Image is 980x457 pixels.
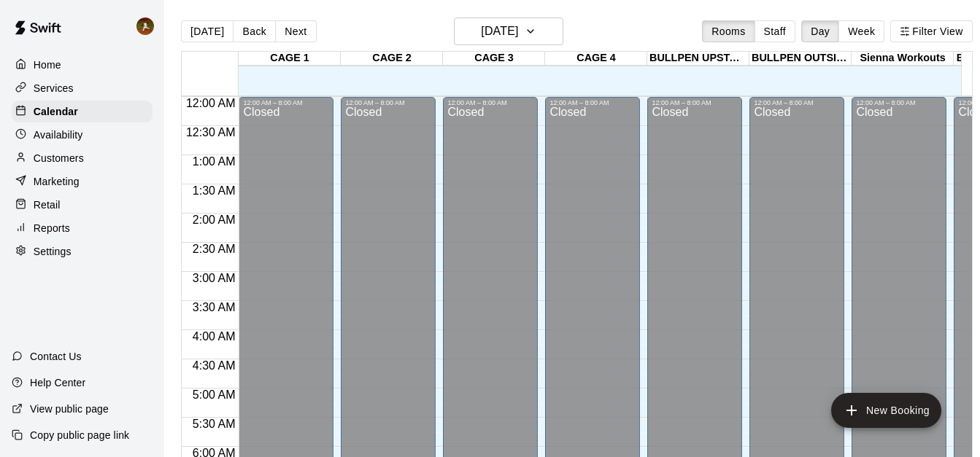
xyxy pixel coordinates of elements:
[443,52,545,66] div: CAGE 3
[702,20,755,42] button: Rooms
[755,20,796,42] button: Staff
[34,198,61,212] p: Retail
[189,418,239,430] span: 5:30 AM
[34,244,72,259] p: Settings
[134,12,164,41] div: Cody Hansen
[239,52,341,66] div: CAGE 1
[801,20,839,42] button: Day
[189,214,239,226] span: 2:00 AM
[12,241,153,262] a: Settings
[647,52,749,66] div: BULLPEN UPSTAIRS
[30,402,109,416] p: View public page
[345,99,431,106] div: 12:00 AM – 8:00 AM
[182,126,239,138] span: 12:30 AM
[136,17,154,35] img: Cody Hansen
[189,301,239,313] span: 3:30 AM
[189,184,239,197] span: 1:30 AM
[34,221,70,235] p: Reports
[34,104,78,119] p: Calendar
[12,77,153,99] a: Services
[545,52,647,66] div: CAGE 4
[189,243,239,255] span: 2:30 AM
[189,359,239,372] span: 4:30 AM
[34,128,83,142] p: Availability
[838,20,884,42] button: Week
[30,375,85,390] p: Help Center
[189,155,239,168] span: 1:00 AM
[12,171,153,192] a: Marketing
[189,272,239,284] span: 3:00 AM
[30,349,82,364] p: Contact Us
[12,101,153,122] a: Calendar
[12,124,153,146] a: Availability
[12,217,153,239] a: Reports
[189,388,239,401] span: 5:00 AM
[34,151,84,165] p: Customers
[34,58,61,72] p: Home
[852,52,954,66] div: Sienna Workouts
[890,20,972,42] button: Filter View
[341,52,443,66] div: CAGE 2
[12,147,153,169] a: Customers
[856,99,942,106] div: 12:00 AM – 8:00 AM
[275,20,316,42] button: Next
[754,99,840,106] div: 12:00 AM – 8:00 AM
[34,174,80,189] p: Marketing
[34,81,74,95] p: Services
[30,428,129,442] p: Copy public page link
[243,99,329,106] div: 12:00 AM – 8:00 AM
[652,99,738,106] div: 12:00 AM – 8:00 AM
[454,17,563,45] button: [DATE]
[12,54,153,76] a: Home
[481,21,518,42] h6: [DATE]
[549,99,636,106] div: 12:00 AM – 8:00 AM
[233,20,276,42] button: Back
[181,20,234,42] button: [DATE]
[12,194,153,216] a: Retail
[189,330,239,343] span: 4:00 AM
[182,97,239,109] span: 12:00 AM
[749,52,852,66] div: BULLPEN OUTSIDE
[447,99,533,106] div: 12:00 AM – 8:00 AM
[831,393,941,428] button: add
